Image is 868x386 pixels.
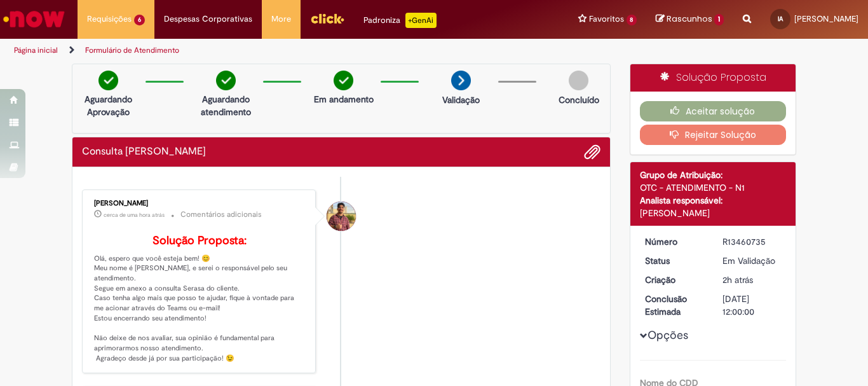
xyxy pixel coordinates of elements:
p: Aguardando atendimento [195,93,257,118]
small: Comentários adicionais [180,209,262,220]
div: 29/08/2025 08:26:02 [722,273,782,286]
span: Favoritos [589,13,624,25]
a: Página inicial [14,45,58,55]
p: +GenAi [405,13,437,28]
dt: Número [635,235,714,248]
span: 1 [714,14,724,25]
img: check-circle-green.png [216,71,236,90]
img: check-circle-green.png [334,71,353,90]
span: Rascunhos [667,13,712,25]
span: IA [778,15,783,23]
span: 8 [627,15,637,25]
div: Vitor Jeremias Da Silva [327,202,356,231]
div: OTC - ATENDIMENTO - N1 [640,181,787,194]
div: [DATE] 12:00:00 [722,293,782,318]
b: Solução Proposta: [153,233,247,248]
div: [PERSON_NAME] [94,200,306,207]
span: Requisições [87,13,132,25]
span: [PERSON_NAME] [794,13,858,24]
button: Rejeitar Solução [640,125,787,145]
ul: Trilhas de página [10,39,569,62]
img: check-circle-green.png [98,71,118,90]
span: Despesas Corporativas [164,13,252,25]
div: Grupo de Atribuição: [640,169,787,181]
h2: Consulta Serasa Histórico de tíquete [82,146,206,158]
dt: Criação [635,273,714,286]
dt: Conclusão Estimada [635,293,714,318]
div: Analista responsável: [640,194,787,207]
span: 2h atrás [722,274,753,286]
div: Padroniza [363,13,437,28]
img: arrow-next.png [451,71,471,90]
time: 29/08/2025 08:26:02 [722,274,753,286]
div: R13460735 [722,235,782,248]
p: Concluído [559,93,599,106]
img: img-circle-grey.png [569,71,588,90]
dt: Status [635,254,714,267]
span: cerca de uma hora atrás [104,211,165,219]
p: Olá, espero que você esteja bem! 😊 Meu nome é [PERSON_NAME], e serei o responsável pelo seu atend... [94,235,306,364]
div: [PERSON_NAME] [640,207,787,219]
a: Formulário de Atendimento [85,45,179,55]
p: Validação [442,93,480,106]
time: 29/08/2025 09:04:09 [104,211,165,219]
a: Rascunhos [656,13,724,25]
p: Aguardando Aprovação [78,93,139,118]
img: ServiceNow [1,6,67,32]
div: Em Validação [722,254,782,267]
img: click_logo_yellow_360x200.png [310,9,344,28]
span: 6 [134,15,145,25]
button: Aceitar solução [640,101,787,121]
div: Solução Proposta [630,64,796,92]
button: Adicionar anexos [584,144,600,160]
span: More [271,13,291,25]
p: Em andamento [314,93,374,106]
